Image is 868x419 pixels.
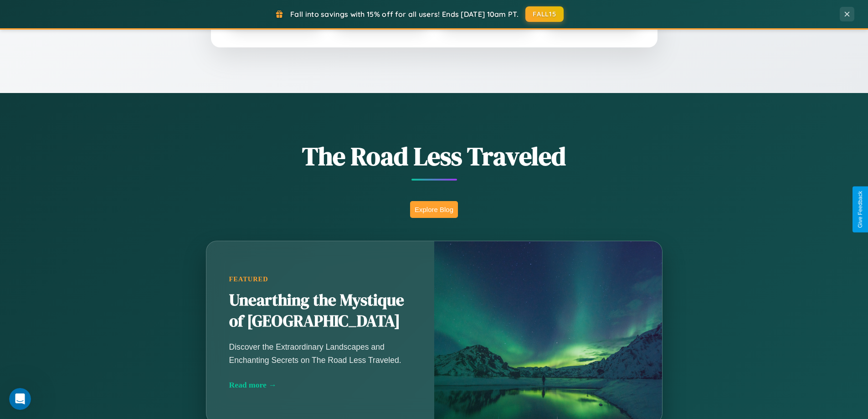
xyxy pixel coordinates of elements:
h1: The Road Less Traveled [161,139,708,174]
button: Explore Blog [410,201,458,218]
span: Fall into savings with 15% off for all users! Ends [DATE] 10am PT. [290,10,519,19]
iframe: Intercom live chat [9,388,31,410]
button: FALL15 [525,6,564,22]
div: Read more → [229,380,411,390]
p: Discover the Extraordinary Landscapes and Enchanting Secrets on The Road Less Traveled. [229,341,411,366]
h2: Unearthing the Mystique of [GEOGRAPHIC_DATA] [229,290,411,332]
div: Give Feedback [857,191,863,228]
div: Featured [229,275,411,283]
